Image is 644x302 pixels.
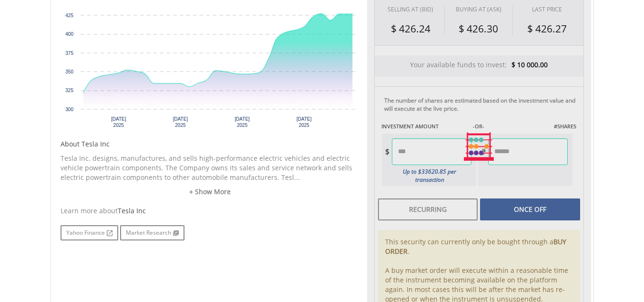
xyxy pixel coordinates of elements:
a: Market Research [120,225,184,240]
text: 400 [65,31,73,37]
text: [DATE] 2025 [173,116,188,128]
text: 350 [65,69,73,74]
text: 300 [65,107,73,112]
text: 425 [65,13,73,18]
div: Learn more about [61,206,360,216]
text: 375 [65,51,73,56]
p: Tesla Inc. designs, manufactures, and sells high-performance electric vehicles and electric vehic... [61,154,360,182]
text: [DATE] 2025 [111,116,126,128]
text: [DATE] 2025 [235,116,250,128]
text: 325 [65,88,73,93]
span: Tesla Inc [118,206,146,215]
h5: About Tesla Inc [61,139,360,149]
a: Yahoo Finance [61,225,118,240]
text: [DATE] 2025 [296,116,312,128]
a: + Show More [61,187,360,197]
